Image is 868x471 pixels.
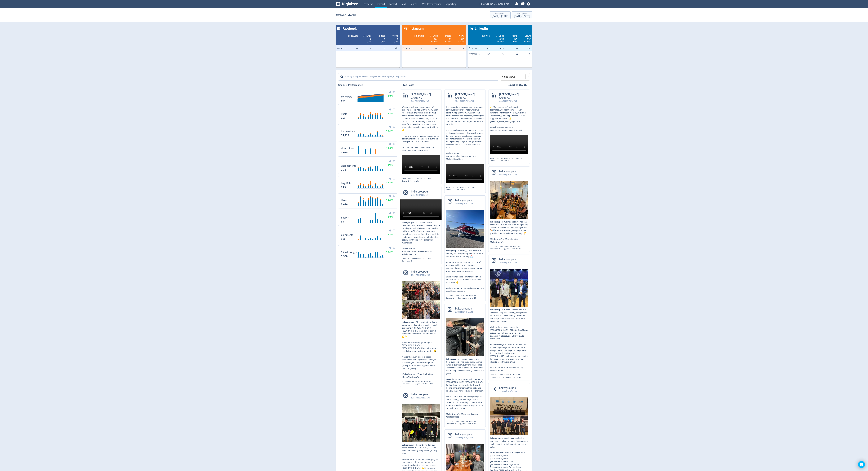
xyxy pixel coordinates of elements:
[518,45,532,51] td: 852
[341,112,347,116] dt: Posts
[510,374,512,376] span: 81
[415,380,424,383] div: Reach
[497,40,500,42] img: positive-performance-white.svg
[358,45,372,51] td: 0
[490,376,502,379] div: Comments
[385,147,393,150] span: 100%
[388,38,398,40] div: 0
[385,95,393,98] span: 100%
[411,45,425,51] td: 108
[416,177,427,180] div: Viewers
[511,34,517,38] span: Posts
[394,40,398,43] span: _ 0%
[402,258,412,260] div: Reach
[523,40,526,42] img: positive-performance-white.svg
[513,245,521,248] div: Likes
[446,318,484,356] img: The real magic comes from our people. We know that when we invest in our team, everyone wins. Tha...
[441,38,451,40] div: 88
[357,190,360,192] text: Oct
[508,160,509,162] span: 0
[455,202,473,205] span: 3:29 PM [DATE] AEDT
[337,47,348,50] span: Baker Group AU
[469,294,477,297] div: Likes
[455,310,473,313] span: 2:08 PM [DATE] AEDT
[477,45,491,51] td: 400
[402,281,440,319] img: The hospitality industry doesn’t slow down this time of year, but our teams in NSW, WA, and SA (p...
[393,143,395,145] img: Placeholder
[478,2,512,6] button: [PERSON_NAME] Group AU
[357,172,360,174] text: Oct
[392,34,398,38] span: Views
[341,26,357,31] span: Facebook
[345,45,358,51] td: 56
[414,34,424,38] span: Followers
[374,38,385,40] div: 0
[491,45,505,51] td: 4.7K
[348,34,358,38] span: Followers
[500,374,503,376] span: 110
[341,99,345,102] strong: 564
[420,180,420,182] span: 0
[460,186,471,189] div: Viewers
[412,258,426,260] div: Video Views
[424,380,432,383] div: Likes
[457,40,460,42] img: positive-performance-white.svg
[341,133,349,137] strong: 55,717
[499,173,517,176] span: 5:36 PM [DATE] AEDT
[505,51,518,57] td: 83
[513,374,521,376] div: Likes
[362,172,364,174] text: Dec
[341,185,346,189] strong: 13%
[518,245,520,247] span: 22
[385,129,393,132] span: 100%
[507,38,517,40] div: 171
[504,157,515,160] div: Viewers
[499,100,527,103] span: 4:00 PM [DATE] AEDT
[340,195,396,207] svg: Likes 3,620
[400,267,442,385] a: bakergroupau10:16 AM [DATE] AEDTThe hospitality industry doesn’t slow down this time of year, but...
[341,168,348,172] strong: 7,357
[459,34,464,38] span: Views
[469,420,477,423] div: Likes
[455,433,473,436] span: bakergroupau
[488,90,530,155] a: [PERSON_NAME] Group AU4:00 PM [DATE] AEDT✨ "Our success isn’t just about technology, it’s about o...
[469,47,481,50] span: Baker Group AU
[341,130,355,133] dt: Impressions
[385,181,393,184] span: 100%
[514,15,530,18] div: [DATE] - [DATE]
[372,155,374,157] text: Apr
[385,233,388,235] img: positive-performance.svg
[516,376,521,379] span: 13.64%
[497,40,504,43] span: 100%
[456,294,459,297] span: 132
[428,383,433,385] span: 21.92%
[340,143,396,155] svg: Video Views 1,075
[452,45,466,51] td: 223
[490,220,528,244] p: We may not have had the best luck with our horse picks (let’s just say we're better at service th...
[455,100,483,103] span: 12:11 PM [DATE] AEDT
[500,245,503,247] span: 110
[425,45,438,51] td: 681
[381,172,384,174] text: Aug
[511,157,513,159] span: 186
[492,15,508,18] div: [DATE] - [DATE]
[340,126,396,138] svg: Impressions 55,717
[499,258,517,261] span: bakergroupau
[362,155,364,157] text: Dec
[458,297,479,299] div: Engagement Rate
[499,261,517,264] span: 2:39 PM [DATE] AEDT
[510,3,512,5] span: expand_more
[466,294,468,297] span: 99
[455,297,456,299] span: 4
[446,297,458,299] div: Comments
[393,160,395,162] img: Placeholder
[372,45,386,51] td: 0
[490,308,504,311] span: bakergroupau
[403,47,415,50] span: Baker Group AU
[471,186,479,189] div: Likes
[385,216,388,218] img: positive-performance.svg
[411,396,430,399] span: 10:45 AM [DATE] AEDT
[357,155,360,157] text: Oct
[336,10,356,20] h1: Owned Media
